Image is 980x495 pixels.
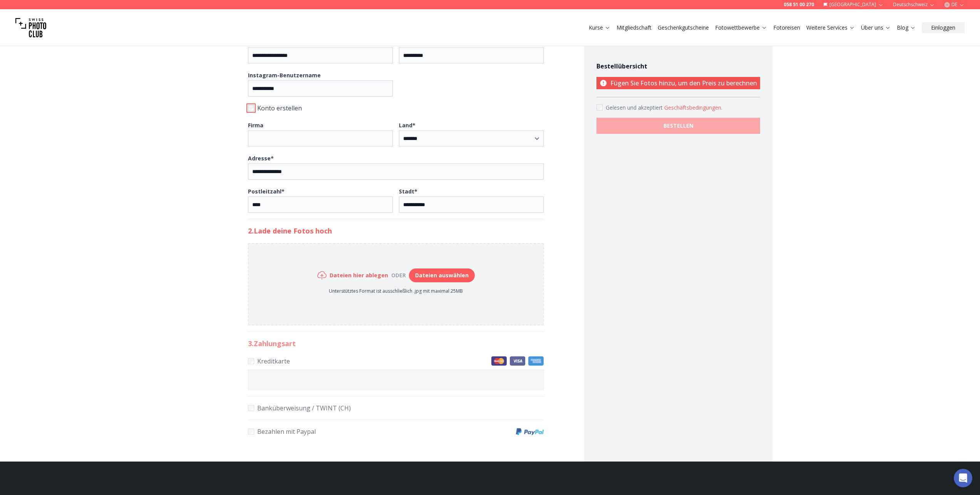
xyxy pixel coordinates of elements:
[248,188,285,195] b: Postleitzahl *
[399,47,544,63] input: Telefon*
[806,24,855,32] a: Weitere Services
[399,197,544,213] input: Stadt*
[248,103,544,113] label: Konto erstellen
[399,188,417,195] b: Stadt *
[897,24,916,32] a: Blog
[586,22,613,33] button: Kurse
[317,288,475,294] p: Unterstütztes Format ist ausschließlich .jpg mit maximal 25MB
[248,163,544,180] input: Adresse*
[861,24,891,32] a: Über uns
[248,105,254,111] input: Konto erstellen
[784,2,814,8] a: 058 51 00 270
[715,24,767,32] a: Fotowettbewerbe
[858,22,894,33] button: Über uns
[658,24,709,32] a: Geschenkgutscheine
[596,77,760,89] p: Fügen Sie Fotos hinzu, um den Preis zu berechnen
[712,22,770,33] button: Fotowettbewerbe
[894,22,919,33] button: Blog
[388,272,409,279] div: oder
[954,469,972,487] div: Open Intercom Messenger
[770,22,803,33] button: Fotoreisen
[616,24,652,32] a: Mitgliedschaft
[596,118,760,134] button: BESTELLEN
[248,197,393,213] input: Postleitzahl*
[664,104,722,112] button: Accept termsGelesen und akzeptiert
[663,122,694,130] b: BESTELLEN
[613,22,655,33] button: Mitgliedschaft
[248,122,263,129] b: Firma
[922,22,965,33] button: Einloggen
[773,24,800,32] a: Fotoreisen
[589,24,610,32] a: Kurse
[606,104,664,111] span: Gelesen und akzeptiert
[399,130,544,147] select: Land*
[15,12,46,43] img: Swiss photo club
[248,130,393,147] input: Firma
[248,80,393,97] input: Instagram-Benutzername
[596,104,603,110] input: Accept terms
[409,268,475,282] button: Dateien auswählen
[330,272,388,279] h6: Dateien hier ablegen
[596,62,760,71] h4: Bestellübersicht
[248,72,321,79] b: Instagram-Benutzername
[655,22,712,33] button: Geschenkgutscheine
[803,22,858,33] button: Weitere Services
[248,155,274,162] b: Adresse *
[399,122,415,129] b: Land *
[248,47,393,63] input: E-Mail*
[248,225,544,236] h2: 2. Lade deine Fotos hoch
